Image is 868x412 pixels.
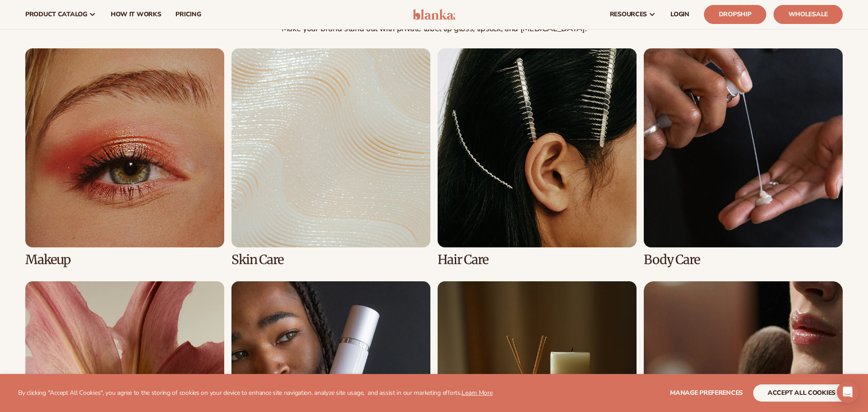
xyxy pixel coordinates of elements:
div: 1 / 8 [25,48,224,267]
div: 3 / 8 [438,48,637,267]
span: Manage preferences [670,388,743,397]
div: Open Intercom Messenger [837,381,859,403]
h3: Skin Care [231,253,430,267]
h3: Makeup [25,253,224,267]
span: How It Works [111,11,161,18]
div: 2 / 8 [231,48,430,267]
p: By clicking "Accept All Cookies", you agree to the storing of cookies on your device to enhance s... [18,389,493,397]
div: 4 / 8 [644,48,843,267]
a: Learn More [462,388,492,397]
img: logo [413,9,456,20]
span: product catalog [25,11,87,18]
span: pricing [175,11,201,18]
span: LOGIN [670,11,689,18]
a: Dropship [704,5,766,24]
button: accept all cookies [753,384,850,402]
span: resources [610,11,647,18]
a: Wholesale [774,5,843,24]
button: Manage preferences [670,384,743,402]
h3: Hair Care [438,253,637,267]
p: Make your brand stand out with private label lip gloss, lipstick, and [MEDICAL_DATA]. [25,24,843,34]
h3: Body Care [644,253,843,267]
